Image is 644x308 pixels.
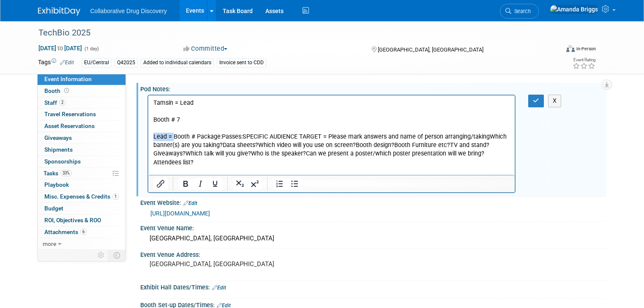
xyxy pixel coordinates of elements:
div: Event Format [513,44,596,57]
button: Italic [193,178,207,190]
span: Event Information [44,76,92,82]
button: Numbered list [273,178,287,190]
pre: [GEOGRAPHIC_DATA], [GEOGRAPHIC_DATA] [150,260,325,268]
span: Search [511,8,531,14]
div: TechBio 2025 [35,25,548,41]
a: Edit [60,60,74,65]
img: ExhibitDay [38,7,80,16]
a: Shipments [38,144,126,155]
span: Misc. Expenses & Credits [44,193,119,200]
span: Collaborative Drug Discovery [90,8,167,14]
span: Sponsorships [44,158,81,165]
td: Toggle Event Tabs [108,250,126,261]
span: Booth not reserved yet [63,87,71,94]
span: Booth [44,87,71,94]
div: Event Rating [573,58,595,62]
div: Event Venue Name: [140,222,606,232]
div: Added to individual calendars [141,58,214,67]
div: Pod Notes: [140,83,606,93]
a: Budget [38,203,126,214]
a: Attachments6 [38,226,126,238]
a: Tasks33% [38,168,126,179]
iframe: Rich Text Area [148,95,515,175]
body: Rich Text Area. Press ALT-0 for help. [5,3,363,80]
span: more [43,240,56,247]
a: Staff2 [38,97,126,109]
td: Tags [38,58,74,68]
p: Lead = Booth # Package:Passes:SPECIFIC AUDIENCE TARGET = Please mark answers and name of person a... [5,37,362,71]
span: Attachments [44,229,87,235]
button: Superscript [248,178,262,190]
span: Travel Reservations [44,111,96,117]
div: Q42025 [115,58,138,67]
a: Edit [212,285,226,291]
button: Underline [208,178,222,190]
span: to [56,45,64,52]
a: Asset Reservations [38,120,126,132]
span: Playbook [44,181,69,188]
a: Search [500,4,539,19]
span: [GEOGRAPHIC_DATA], [GEOGRAPHIC_DATA] [378,46,483,53]
div: EU/Central [82,58,112,67]
span: Shipments [44,146,73,153]
a: Travel Reservations [38,109,126,120]
span: (1 day) [84,46,99,52]
div: Event Venue Address: [140,248,606,259]
button: Subscript [233,178,247,190]
a: more [38,238,126,250]
span: Staff [44,99,65,106]
a: Event Information [38,74,126,85]
span: 1 [112,194,119,200]
td: Personalize Event Tab Strip [94,250,109,261]
span: Asset Reservations [44,123,95,129]
button: Committed [180,44,231,53]
a: Edit [183,200,197,206]
a: Booth [38,85,126,97]
span: 6 [80,229,87,235]
a: ROI, Objectives & ROO [38,215,126,226]
a: [URL][DOMAIN_NAME] [150,210,210,217]
span: 33% [60,170,72,176]
button: Bold [178,178,193,190]
a: Sponsorships [38,156,126,167]
p: Booth # 7 [5,20,362,29]
p: Tamsin = Lead [5,3,362,12]
div: Exhibit Hall Dates/Times: [140,281,606,292]
a: Playbook [38,179,126,191]
div: Invoice sent to CDD [217,58,266,67]
div: In-Person [576,46,596,52]
div: [GEOGRAPHIC_DATA], [GEOGRAPHIC_DATA] [147,232,600,245]
span: Budget [44,205,63,212]
button: X [548,95,562,107]
span: ROI, Objectives & ROO [44,217,101,224]
span: Tasks [44,170,72,177]
a: Giveaways [38,132,126,144]
span: Giveaways [44,134,72,141]
div: Event Website: [140,196,606,207]
span: 2 [59,99,65,106]
span: [DATE] [DATE] [38,44,82,52]
a: Misc. Expenses & Credits1 [38,191,126,202]
img: Amanda Briggs [550,5,598,14]
button: Bullet list [287,178,302,190]
img: Format-Inperson.png [566,45,575,52]
button: Insert/edit link [153,178,168,190]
